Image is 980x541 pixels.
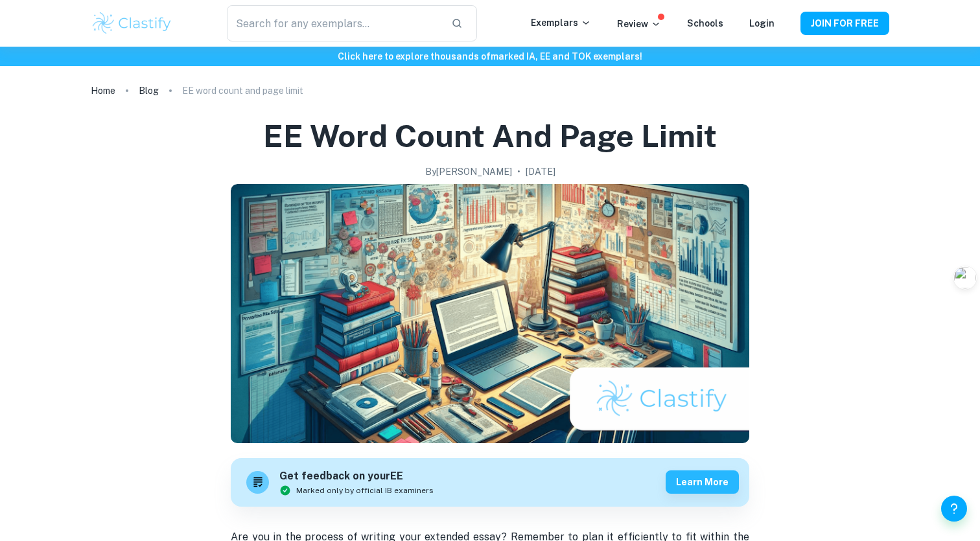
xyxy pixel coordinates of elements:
[263,115,717,157] h1: EE word count and page limit
[279,468,434,485] h6: Get feedback on your EE
[687,18,723,29] a: Schools
[517,165,520,179] p: •
[3,49,977,63] h6: Click here to explore thousands of marked IA, EE and TOK exemplars !
[425,165,512,179] h2: By [PERSON_NAME]
[91,82,115,100] a: Home
[800,12,889,35] button: JOIN FOR FREE
[139,82,159,100] a: Blog
[296,485,434,496] span: Marked only by official IB examiners
[666,470,739,494] button: Learn more
[531,16,591,30] p: Exemplars
[749,18,775,29] a: Login
[526,165,555,179] h2: [DATE]
[231,458,749,507] a: Get feedback on yourEEMarked only by official IB examinersLearn more
[617,17,661,31] p: Review
[941,496,967,522] button: Help and Feedback
[227,5,441,41] input: Search for any exemplars...
[231,184,749,443] img: EE word count and page limit cover image
[182,84,303,98] p: EE word count and page limit
[91,10,173,36] img: Clastify logo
